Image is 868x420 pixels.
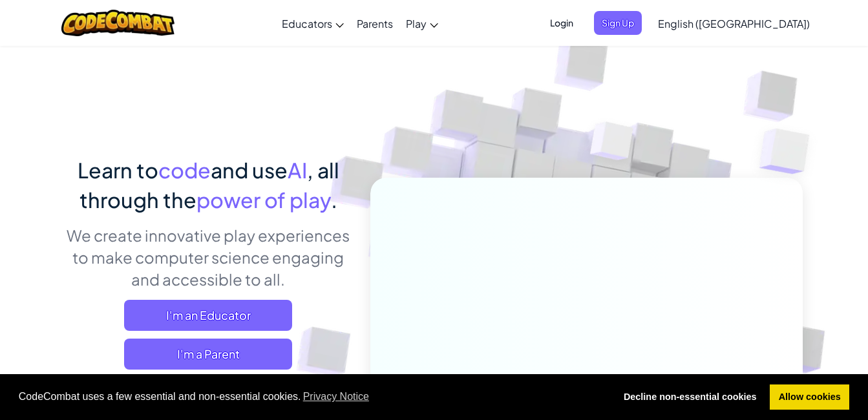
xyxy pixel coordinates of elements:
a: learn more about cookies [301,387,372,406]
button: Login [542,11,581,35]
span: and use [211,157,288,183]
img: CodeCombat logo [61,10,175,36]
img: Overlap cubes [566,96,659,193]
span: Learn to [78,157,158,183]
p: We create innovative play experiences to make computer science engaging and accessible to all. [66,224,351,290]
span: . [331,187,337,213]
a: I'm an Educator [124,300,292,331]
span: AI [288,157,307,183]
span: code [158,157,211,183]
a: deny cookies [615,384,765,410]
a: Play [399,6,445,41]
button: Sign Up [594,11,642,35]
span: English ([GEOGRAPHIC_DATA]) [658,17,810,30]
a: Educators [275,6,350,41]
span: power of play [196,187,331,213]
a: English ([GEOGRAPHIC_DATA]) [651,6,816,41]
span: Educators [282,17,332,30]
a: allow cookies [770,384,849,410]
a: Parents [350,6,399,41]
a: I'm a Parent [124,339,292,370]
span: CodeCombat uses a few essential and non-essential cookies. [19,387,605,406]
span: Play [406,17,427,30]
img: Overlap cubes [734,97,845,206]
